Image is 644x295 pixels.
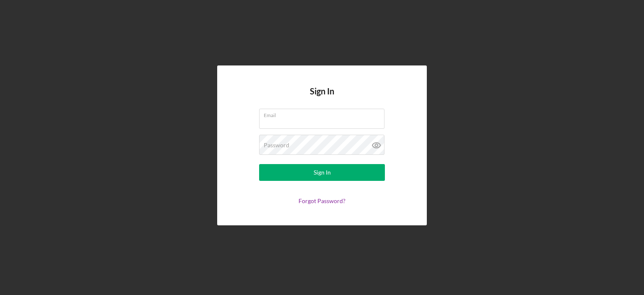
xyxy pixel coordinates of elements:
a: Forgot Password? [299,197,345,204]
label: Password [264,142,289,149]
label: Email [264,109,384,118]
div: Sign In [314,164,331,181]
h4: Sign In [310,86,334,109]
button: Sign In [259,164,385,181]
